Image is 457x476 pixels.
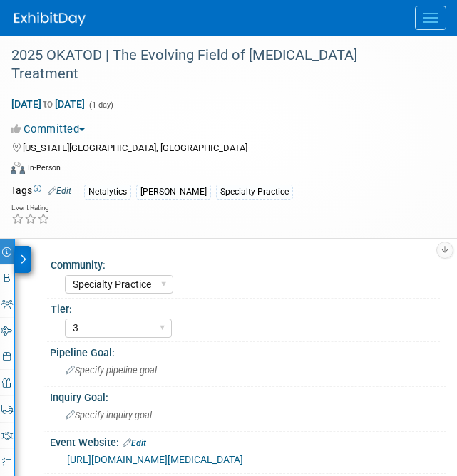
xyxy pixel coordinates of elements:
[27,162,61,173] div: In-Person
[66,410,152,420] span: Specify inquiry goal
[11,205,50,212] div: Event Rating
[6,43,428,86] div: 2025 OKATOD | The Evolving Field of [MEDICAL_DATA] Treatment
[11,183,71,200] td: Tags
[11,162,25,173] img: Format-Inperson.png
[123,438,146,448] a: Edit
[216,185,293,200] div: Specialty Practice
[66,365,157,376] span: Specify pipeline goal
[41,98,55,110] span: to
[415,6,446,30] button: Menu
[136,185,211,200] div: [PERSON_NAME]
[50,387,446,405] div: Inquiry Goal:
[88,100,113,110] span: (1 day)
[50,432,446,450] div: Event Website:
[50,342,446,360] div: Pipeline Goal:
[67,454,243,465] a: [URL][DOMAIN_NAME][MEDICAL_DATA]
[51,299,440,316] div: Tier:
[11,122,91,137] button: Committed
[51,254,440,272] div: Community:
[11,98,86,110] span: [DATE] [DATE]
[48,186,71,196] a: Edit
[14,12,86,26] img: ExhibitDay
[84,185,131,200] div: Netalytics
[11,160,428,181] div: Event Format
[23,143,247,153] span: [US_STATE][GEOGRAPHIC_DATA], [GEOGRAPHIC_DATA]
